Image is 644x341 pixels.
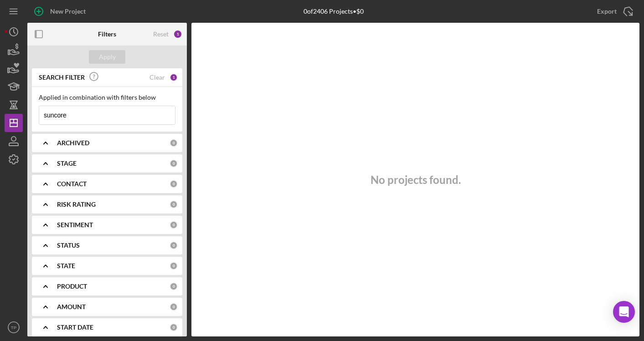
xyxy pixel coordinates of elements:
div: 0 [170,180,178,188]
div: 1 [173,30,182,39]
button: New Project [27,2,95,20]
button: TP [5,318,23,336]
div: 0 [170,221,178,229]
b: START DATE [57,324,93,331]
b: STAGE [57,160,77,167]
div: 0 [170,323,178,331]
div: 0 [170,282,178,290]
div: New Project [50,2,86,20]
b: SEARCH FILTER [39,74,85,81]
div: 0 [170,262,178,270]
div: Apply [99,50,116,64]
div: Clear [149,74,165,81]
b: Filters [98,31,116,38]
div: 0 [170,139,178,147]
div: Open Intercom Messenger [613,301,635,323]
h3: No projects found. [371,173,461,186]
button: Export [588,2,639,20]
b: AMOUNT [57,303,86,310]
div: 0 of 2406 Projects • $0 [304,8,364,15]
div: 0 [170,200,178,209]
div: Export [597,2,617,20]
div: 1 [170,73,178,81]
b: SENTIMENT [57,221,93,229]
b: STATUS [57,242,80,249]
b: CONTACT [57,180,87,188]
div: 0 [170,303,178,311]
text: TP [11,325,16,330]
b: ARCHIVED [57,139,89,147]
button: Apply [89,50,125,64]
b: RISK RATING [57,201,96,208]
b: STATE [57,262,75,270]
div: Applied in combination with filters below [39,94,175,101]
div: 0 [170,241,178,249]
b: PRODUCT [57,283,87,290]
div: Reset [153,31,169,38]
div: 0 [170,159,178,168]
